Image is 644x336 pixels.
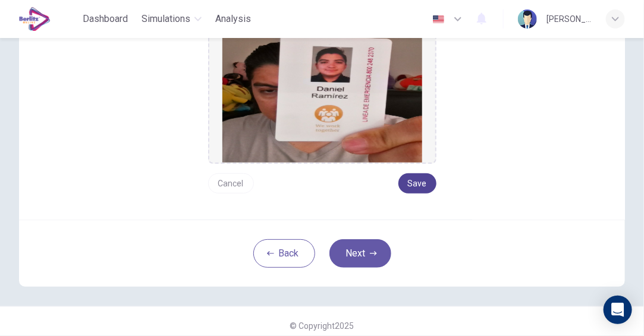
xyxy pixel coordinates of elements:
span: Dashboard [83,12,128,26]
button: Cancel [208,173,254,194]
a: EduSynch logo [19,7,78,31]
span: Simulations [142,12,191,26]
button: Back [253,239,315,268]
button: Next [329,239,391,268]
button: Dashboard [78,8,133,30]
span: © Copyright 2025 [290,321,354,331]
button: Simulations [137,8,206,30]
img: Profile picture [518,9,537,28]
span: Analysis [216,12,252,26]
img: EduSynch logo [19,7,51,31]
button: Save [398,173,436,194]
img: en [431,15,446,24]
div: Open Intercom Messenger [604,296,632,324]
button: Analysis [211,8,256,30]
div: [PERSON_NAME] [546,12,592,26]
img: preview screemshot [222,8,422,163]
